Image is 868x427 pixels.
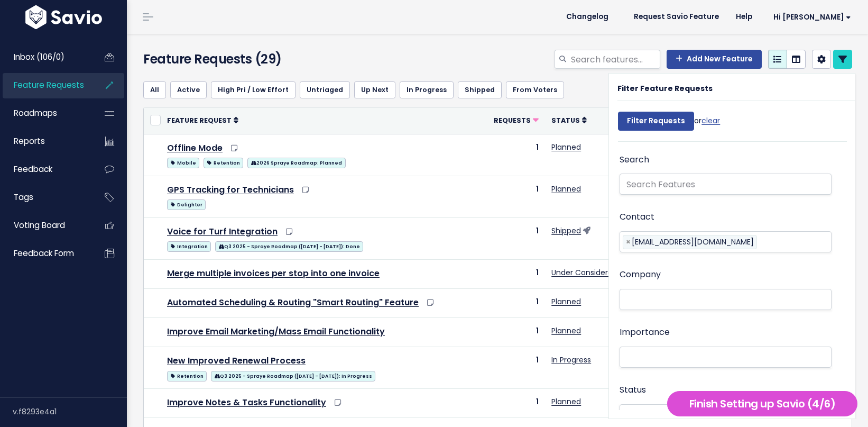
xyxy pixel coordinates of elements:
a: Add New Feature [667,50,762,69]
li: admin@mediclawncare.com [623,235,757,249]
a: Roadmaps [3,101,88,125]
span: Reports [14,135,45,147]
a: Hi [PERSON_NAME] [761,9,860,25]
a: Planned [551,296,581,307]
h5: Finish Setting up Savio (4/6) [672,396,853,412]
a: Planned [551,142,581,152]
a: New Improved Renewal Process [167,355,306,367]
a: Improve Email Marketing/Mass Email Functionality [167,325,385,338]
label: Search [620,152,649,168]
a: Feature Requests [3,73,88,97]
span: Feedback [14,163,52,175]
h4: Feature Requests (29) [143,50,369,69]
a: GPS Tracking for Technicians [167,184,294,196]
a: Planned [551,184,581,194]
label: Contact [620,210,654,225]
a: Request Savio Feature [625,9,727,25]
a: From Voters [506,81,564,98]
span: Retention [167,371,207,381]
a: Active [170,81,207,98]
a: Under Consideration [551,267,627,278]
a: Feedback [3,157,88,181]
td: 1 [480,347,546,389]
span: Integration [167,241,211,252]
span: Hi [PERSON_NAME] [773,13,851,21]
a: Delighter [167,197,206,211]
a: Planned [551,325,581,336]
a: Integration [167,239,211,252]
span: Requests [494,116,531,125]
a: Requests [494,115,539,125]
strong: Filter Feature Requests [617,83,713,94]
label: Importance [620,325,670,340]
a: clear [701,115,720,126]
span: × [626,235,631,249]
div: v.f8293e4a1 [13,398,127,425]
td: 1 [480,259,546,288]
a: Up Next [354,81,395,98]
a: Q3 2025 - Spraye Roadmap ([DATE] - [DATE]): In Progress [211,369,375,382]
a: All [143,81,166,98]
a: Shipped [458,81,502,98]
a: Untriaged [300,81,350,98]
td: 1 [480,389,546,418]
a: Feature Request [167,115,238,125]
a: Retention [167,369,207,382]
a: Retention [204,156,243,169]
a: Help [727,9,761,25]
a: Q3 2025 - Spraye Roadmap ([DATE] - [DATE]): Done [215,239,363,252]
span: Delighter [167,199,206,210]
div: or [618,106,720,141]
span: Q3 2025 - Spraye Roadmap ([DATE] - [DATE]): In Progress [211,371,375,381]
span: Inbox (106/0) [14,51,64,62]
a: Feedback form [3,241,88,266]
a: High Pri / Low Effort [211,81,296,98]
a: Reports [3,129,88,153]
span: Q3 2025 - Spraye Roadmap ([DATE] - [DATE]): Done [215,241,363,252]
td: 1 [480,317,546,347]
a: Shipped [551,225,581,236]
a: Voting Board [3,213,88,238]
a: Mobile [167,156,199,169]
span: Status [551,116,580,125]
span: Tags [14,192,33,203]
a: Offline Mode [167,142,223,154]
input: Filter Requests [618,112,694,131]
a: Merge multiple invoices per stop into one invoice [167,267,380,279]
ul: Filter feature requests [143,81,852,98]
td: 1 [480,134,546,176]
a: Automated Scheduling & Routing "Smart Routing" Feature [167,296,419,308]
span: Retention [204,158,243,168]
a: Improve Notes & Tasks Functionality [167,396,326,408]
td: 1 [480,288,546,317]
input: Search features... [570,50,660,69]
label: Company [620,267,661,283]
input: Search Features [620,174,832,195]
a: Planned [551,396,581,407]
td: 1 [480,217,546,259]
span: Mobile [167,158,199,168]
span: 2026 Spraye Roadmap: Planned [247,158,345,168]
a: In Progress [551,355,591,365]
label: Status [620,383,646,398]
a: 2026 Spraye Roadmap: Planned [247,156,345,169]
td: 1 [480,176,546,217]
a: Inbox (106/0) [3,45,88,69]
a: In Progress [400,81,454,98]
span: Voting Board [14,220,65,231]
a: Voice for Turf Integration [167,225,278,238]
span: Roadmaps [14,107,57,119]
img: logo-white.9d6f32f41409.svg [23,5,105,29]
span: Feedback form [14,248,74,259]
span: Feature Requests [14,79,84,90]
span: Feature Request [167,116,232,125]
a: Tags [3,185,88,210]
span: Changelog [566,13,608,21]
a: Status [551,115,587,125]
